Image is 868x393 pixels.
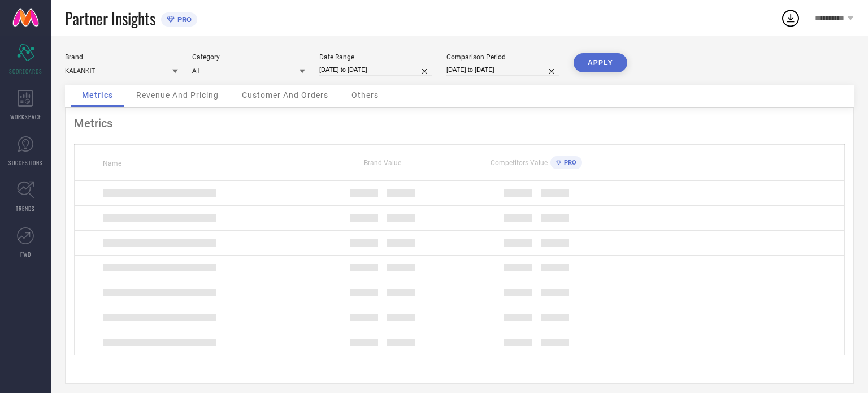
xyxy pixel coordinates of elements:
div: Date Range [319,53,432,61]
div: Category [192,53,305,61]
span: Metrics [82,90,113,100]
span: Brand Value [364,159,401,167]
span: SCORECARDS [9,67,42,75]
div: Metrics [74,116,845,130]
input: Select date range [319,64,432,76]
span: FWD [20,250,31,258]
span: PRO [561,159,576,166]
div: Open download list [780,8,801,28]
span: Others [351,90,379,100]
span: Partner Insights [65,7,155,30]
button: APPLY [574,53,627,72]
span: SUGGESTIONS [8,158,43,167]
div: Comparison Period [446,53,559,61]
input: Select comparison period [446,64,559,76]
span: Competitors Value [491,159,548,167]
div: Brand [65,53,178,61]
span: PRO [175,15,192,24]
span: TRENDS [16,204,35,213]
span: Name [103,159,121,167]
span: WORKSPACE [10,113,41,121]
span: Revenue And Pricing [136,90,219,100]
span: Customer And Orders [242,90,328,100]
